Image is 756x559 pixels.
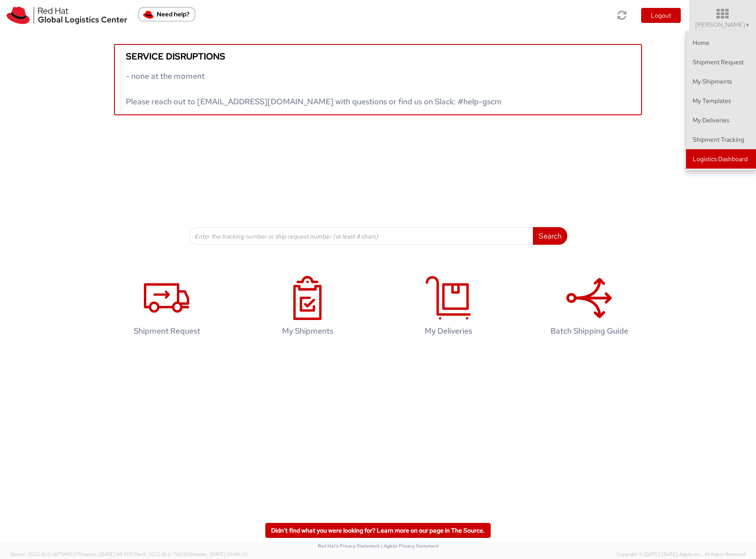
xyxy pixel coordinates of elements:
[686,33,756,52] a: Home
[11,551,132,557] span: Server: 2025.18.0-dd719145275
[110,327,224,335] h4: Shipment Request
[7,7,127,24] img: rh-logistics-00dfa346123c4ec078e1.svg
[686,72,756,91] a: My Shipments
[686,91,756,110] a: My Templates
[242,267,374,349] a: My Shipments
[189,227,533,245] input: Enter the tracking number or ship request number (at least 4 chars)
[82,551,132,557] span: master, [DATE] 09:51:11
[686,149,756,169] a: Logistics Dashboard
[382,267,514,349] a: My Deliveries
[695,21,750,29] span: [PERSON_NAME]
[251,327,364,335] h4: My Shipments
[686,52,756,72] a: Shipment Request
[133,551,248,557] span: Client: 2025.18.0-71d3358
[265,523,491,538] a: Didn't find what you were looking for? Learn more on our page in The Source.
[138,7,195,22] button: Need help?
[641,8,681,23] button: Logout
[318,543,380,549] a: Red Hat's Privacy Statement
[392,327,505,335] h4: My Deliveries
[686,130,756,149] a: Shipment Tracking
[745,22,750,29] span: ▼
[381,543,439,549] a: | Agistix Privacy Statement
[101,267,233,349] a: Shipment Request
[617,551,745,558] span: Copyright © [DATE]-[DATE] Agistix Inc., All Rights Reserved
[523,267,655,349] a: Batch Shipping Guide
[192,551,248,557] span: master, [DATE] 09:46:25
[126,71,502,107] span: - none at the moment Please reach out to [EMAIL_ADDRESS][DOMAIN_NAME] with questions or find us o...
[532,327,646,335] h4: Batch Shipping Guide
[533,227,567,245] button: Search
[114,44,642,115] a: Service disruptions - none at the moment Please reach out to [EMAIL_ADDRESS][DOMAIN_NAME] with qu...
[126,51,630,61] h5: Service disruptions
[686,110,756,130] a: My Deliveries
